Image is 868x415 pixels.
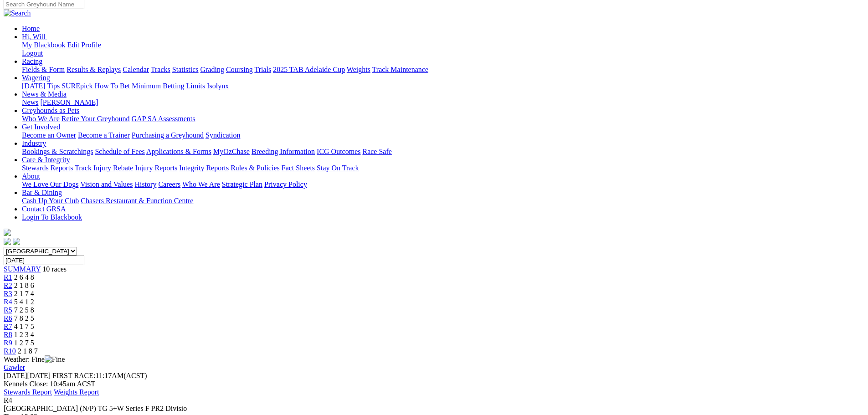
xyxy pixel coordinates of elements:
[4,238,11,245] img: facebook.svg
[14,273,34,281] span: 2 6 4 8
[14,290,34,297] span: 2 1 7 4
[4,380,864,388] div: Kennels Close: 10:45am ACST
[22,33,47,41] a: Hi, Will
[182,180,220,188] a: Who We Are
[4,405,864,413] div: [GEOGRAPHIC_DATA] (N/P) TG 5+W Series F PR2 Divisio
[4,256,84,265] input: Select date
[14,298,34,306] span: 5 4 1 2
[22,180,78,188] a: We Love Our Dogs
[22,123,60,131] a: Get Involved
[4,290,12,297] a: R3
[52,372,95,379] span: FIRST RACE:
[22,57,42,65] a: Racing
[18,347,38,355] span: 2 1 8 7
[372,66,428,73] a: Track Maintenance
[179,164,229,172] a: Integrity Reports
[22,33,46,41] span: Hi, Will
[123,66,149,73] a: Calendar
[22,98,864,107] div: News & Media
[273,66,345,73] a: 2025 TAB Adelaide Cup
[134,180,156,188] a: History
[4,372,51,379] span: [DATE]
[22,41,864,57] div: Hi, Will
[4,229,11,236] img: logo-grsa-white.png
[4,355,65,363] span: Weather: Fine
[146,148,211,155] a: Applications & Forms
[62,82,92,90] a: SUREpick
[14,306,34,314] span: 7 2 5 8
[81,197,193,205] a: Chasers Restaurant & Function Centre
[22,172,40,180] a: About
[22,115,864,123] div: Greyhounds as Pets
[22,148,93,155] a: Bookings & Scratchings
[13,238,20,245] img: twitter.svg
[14,314,34,322] span: 7 8 2 5
[4,347,16,355] a: R10
[22,131,76,139] a: Become an Owner
[282,164,315,172] a: Fact Sheets
[222,180,262,188] a: Strategic Plan
[95,148,144,155] a: Schedule of Fees
[4,282,12,289] a: R2
[22,164,73,172] a: Stewards Reports
[4,314,12,322] a: R6
[22,25,40,32] a: Home
[22,66,864,74] div: Racing
[45,355,65,364] img: Fine
[4,388,52,396] a: Stewards Report
[254,66,271,73] a: Trials
[22,205,66,213] a: Contact GRSA
[132,131,204,139] a: Purchasing a Greyhound
[67,41,101,49] a: Edit Profile
[54,388,99,396] a: Weights Report
[22,180,864,189] div: About
[22,107,79,114] a: Greyhounds as Pets
[52,372,147,379] span: 11:17AM(ACST)
[4,306,12,314] a: R5
[22,74,50,82] a: Wagering
[362,148,391,155] a: Race Safe
[22,82,60,90] a: [DATE] Tips
[4,331,12,338] a: R8
[14,282,34,289] span: 2 1 8 6
[4,273,12,281] a: R1
[22,197,79,205] a: Cash Up Your Club
[4,323,12,330] a: R7
[22,189,62,196] a: Bar & Dining
[4,372,27,379] span: [DATE]
[22,90,67,98] a: News & Media
[22,131,864,139] div: Get Involved
[22,98,38,106] a: News
[4,298,12,306] a: R4
[75,164,133,172] a: Track Injury Rebate
[14,323,34,330] span: 4 1 7 5
[22,164,864,172] div: Care & Integrity
[252,148,315,155] a: Breeding Information
[264,180,307,188] a: Privacy Policy
[42,265,67,273] span: 10 races
[317,148,360,155] a: ICG Outcomes
[151,66,170,73] a: Tracks
[158,180,180,188] a: Careers
[4,339,12,347] a: R9
[4,265,41,273] a: SUMMARY
[62,115,130,123] a: Retire Your Greyhound
[207,82,229,90] a: Isolynx
[22,197,864,205] div: Bar & Dining
[14,331,34,338] span: 1 2 3 4
[22,156,70,164] a: Care & Integrity
[4,9,31,17] img: Search
[200,66,224,73] a: Grading
[347,66,370,73] a: Weights
[317,164,359,172] a: Stay On Track
[78,131,130,139] a: Become a Trainer
[14,339,34,347] span: 1 2 7 5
